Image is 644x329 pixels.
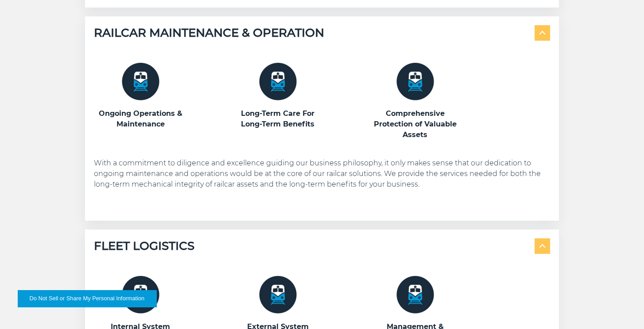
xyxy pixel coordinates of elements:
[231,108,324,130] h3: Long-Term Care For Long-Term Benefits
[539,244,545,248] img: arrow
[94,108,187,130] h3: Ongoing Operations & Maintenance
[94,25,324,41] h5: RAILCAR MAINTENANCE & OPERATION
[369,108,462,140] h3: Comprehensive Protection of Valuable Assets
[94,158,550,190] p: With a commitment to diligence and excellence guiding our business philosophy, it only makes sens...
[94,238,194,254] h5: FLEET LOGISTICS
[18,290,156,307] button: Do Not Sell or Share My Personal Information
[539,31,545,34] img: arrow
